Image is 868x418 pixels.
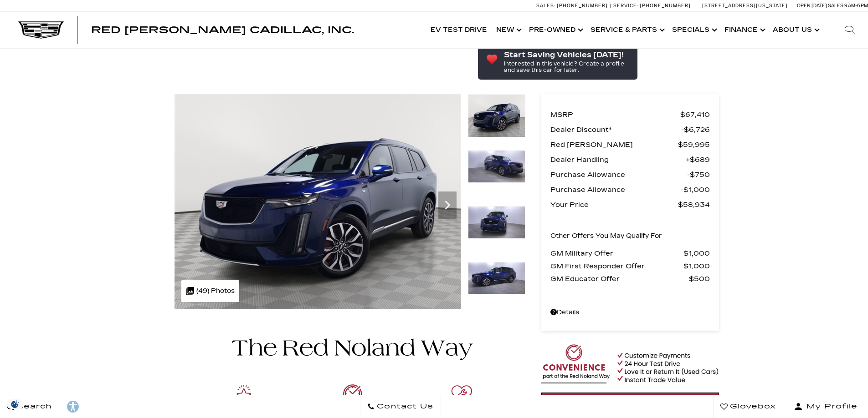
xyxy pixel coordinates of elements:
span: $59,995 [678,138,710,151]
div: Next [438,191,457,219]
span: Sales: [536,3,555,9]
span: My Profile [803,400,858,413]
a: Contact Us [360,395,441,418]
span: [PHONE_NUMBER] [557,3,608,9]
a: Glovebox [713,395,783,418]
span: Purchase Allowance [550,168,687,181]
a: Pre-Owned [524,12,586,48]
span: $1,000 [683,247,710,260]
a: MSRP $67,410 [550,108,710,121]
span: Contact Us [375,400,433,413]
span: GM Educator Offer [550,272,689,285]
a: Purchase Allowance $1,000 [550,183,710,196]
span: Search [14,400,52,413]
span: $689 [686,153,710,166]
span: $500 [689,272,710,285]
span: Purchase Allowance [550,183,681,196]
span: GM First Responder Offer [550,260,683,272]
span: $6,726 [681,123,710,136]
a: GM First Responder Offer $1,000 [550,260,710,272]
p: Other Offers You May Qualify For [550,230,662,242]
span: Glovebox [728,400,776,413]
img: New 2024 Opulent Blue Metallic Cadillac Sport image 1 [175,94,461,309]
a: About Us [768,12,822,48]
a: Purchase Allowance $750 [550,168,710,181]
span: $1,000 [683,260,710,272]
a: Finance [720,12,768,48]
a: [STREET_ADDRESS][US_STATE] [702,3,788,9]
img: Opt-Out Icon [5,399,26,409]
span: Your Price [550,198,678,211]
a: Details [550,306,710,319]
img: New 2024 Opulent Blue Metallic Cadillac Sport image 2 [468,150,525,183]
a: Service & Parts [586,12,668,48]
button: Open user profile menu [783,395,868,418]
span: $67,410 [680,108,710,121]
a: Sales: [PHONE_NUMBER] [536,3,610,8]
a: Start Your Deal [541,393,719,417]
span: Sales: [828,3,844,9]
span: $58,934 [678,198,710,211]
a: Service: [PHONE_NUMBER] [610,3,693,8]
span: [PHONE_NUMBER] [640,3,691,9]
a: Dealer Handling $689 [550,153,710,166]
span: Dealer Discount* [550,123,681,136]
a: Red [PERSON_NAME] $59,995 [550,138,710,151]
a: EV Test Drive [426,12,492,48]
div: (49) Photos [181,280,239,302]
img: Cadillac Dark Logo with Cadillac White Text [18,21,64,39]
img: New 2024 Opulent Blue Metallic Cadillac Sport image 3 [468,206,525,239]
a: Red [PERSON_NAME] Cadillac, Inc. [91,25,354,35]
img: New 2024 Opulent Blue Metallic Cadillac Sport image 4 [468,262,525,295]
a: Dealer Discount* $6,726 [550,123,710,136]
span: MSRP [550,108,680,121]
span: Open [DATE] [797,3,827,9]
span: Dealer Handling [550,153,686,166]
span: $750 [687,168,710,181]
a: Your Price $58,934 [550,198,710,211]
span: $1,000 [681,183,710,196]
a: GM Military Offer $1,000 [550,247,710,260]
span: Red [PERSON_NAME] [550,138,678,151]
span: Service: [613,3,638,9]
span: 9 AM-6 PM [844,3,868,9]
span: GM Military Offer [550,247,683,260]
a: GM Educator Offer $500 [550,272,710,285]
a: New [492,12,524,48]
a: Specials [668,12,720,48]
section: Click to Open Cookie Consent Modal [5,399,26,409]
img: New 2024 Opulent Blue Metallic Cadillac Sport image 1 [468,94,525,137]
span: Red [PERSON_NAME] Cadillac, Inc. [91,25,354,35]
